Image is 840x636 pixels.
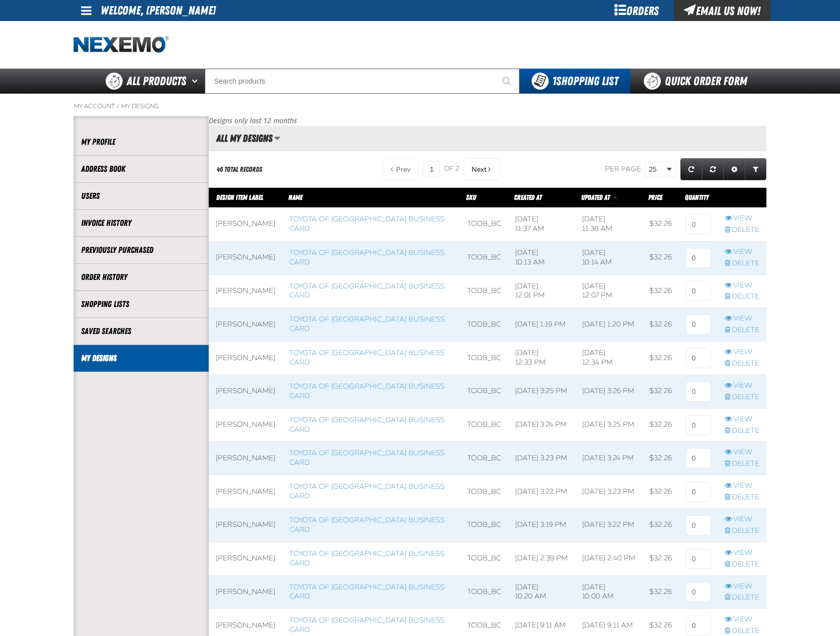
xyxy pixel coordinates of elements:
a: Delete row action [725,459,759,469]
td: TODB_BC [460,308,508,342]
div: 46 total records [217,165,262,174]
a: Delete row action [725,560,759,569]
td: $32.26 [642,442,679,475]
td: $32.26 [642,207,679,241]
a: View row action [725,582,759,591]
a: Toyota of [GEOGRAPHIC_DATA] Business Card [289,549,445,567]
a: Toyota of [GEOGRAPHIC_DATA] Business Card [289,382,445,400]
td: [PERSON_NAME] [209,542,282,575]
p: Designs only last 12 months [209,116,766,126]
button: You have 1 Shopping List. Open to view details [520,69,630,94]
span: Price [648,193,662,201]
span: Per page: [605,165,643,173]
td: [PERSON_NAME] [209,342,282,375]
input: Search [205,69,520,94]
td: TODB_BC [460,274,508,308]
td: TODB_BC [460,442,508,475]
td: $32.26 [642,408,679,442]
a: Created At [514,193,542,201]
nav: Breadcrumbs [74,102,766,110]
a: Toyota of [GEOGRAPHIC_DATA] Business Card [289,416,445,434]
a: View row action [725,548,759,558]
a: Toyota of [GEOGRAPHIC_DATA] Business Card [289,315,445,333]
td: [PERSON_NAME] [209,442,282,475]
td: $32.26 [642,274,679,308]
a: View row action [725,281,759,290]
input: 0 [686,214,711,234]
td: [DATE] 10:00 AM [575,575,642,609]
a: View row action [725,448,759,457]
a: Order History [81,271,201,283]
a: Delete row action [725,393,759,402]
a: Users [81,190,201,202]
a: Delete row action [725,292,759,301]
td: $32.26 [642,241,679,274]
td: [DATE] 11:37 AM [508,207,575,241]
td: [DATE] 12:07 PM [575,274,642,308]
td: [DATE] 12:34 PM [575,342,642,375]
td: TODB_BC [460,475,508,509]
td: TODB_BC [460,542,508,575]
td: [DATE] 3:23 PM [508,442,575,475]
a: View row action [725,481,759,491]
input: 0 [686,415,711,435]
a: Home [74,36,169,54]
a: View row action [725,247,759,257]
a: Delete row action [725,626,759,636]
a: Delete row action [725,526,759,536]
a: View row action [725,615,759,624]
input: 0 [686,482,711,502]
a: Toyota of [GEOGRAPHIC_DATA] Business Card [289,583,445,601]
input: Current page number [423,161,440,177]
td: [DATE] 10:14 AM [575,241,642,274]
td: [DATE] 3:25 PM [575,408,642,442]
a: Delete row action [725,426,759,436]
a: Toyota of [GEOGRAPHIC_DATA] Business Card [289,516,445,534]
td: [DATE] 3:26 PM [575,375,642,408]
td: [DATE] 2:39 PM [508,542,575,575]
span: / [116,102,120,110]
a: Refresh grid action [680,158,702,180]
td: TODB_BC [460,207,508,241]
td: $32.26 [642,375,679,408]
td: TODB_BC [460,241,508,274]
span: Design Item Label [216,193,263,201]
a: Delete row action [725,359,759,369]
td: [DATE] 3:22 PM [575,509,642,542]
a: View row action [725,415,759,424]
span: of 2 [444,165,460,174]
td: [PERSON_NAME] [209,575,282,609]
td: $32.26 [642,342,679,375]
a: My Designs [81,353,201,364]
td: [PERSON_NAME] [209,475,282,509]
input: 0 [686,549,711,569]
td: [DATE] 1:20 PM [575,308,642,342]
td: [DATE] 3:24 PM [575,442,642,475]
td: TODB_BC [460,408,508,442]
a: View row action [725,381,759,391]
td: [PERSON_NAME] [209,274,282,308]
a: View row action [725,515,759,524]
input: 0 [686,448,711,468]
a: Shopping Lists [81,298,201,310]
button: Start Searching [495,69,520,94]
a: Name [288,193,302,201]
td: [DATE] 12:33 PM [508,342,575,375]
td: TODB_BC [460,575,508,609]
a: Delete row action [725,326,759,335]
td: $32.26 [642,509,679,542]
a: View row action [725,214,759,223]
td: [DATE] 12:01 PM [508,274,575,308]
a: Toyota of [GEOGRAPHIC_DATA] Business Card [289,282,445,300]
a: Previously Purchased [81,244,201,256]
td: [DATE] 3:22 PM [508,475,575,509]
a: Toyota of [GEOGRAPHIC_DATA] Business Card [289,616,445,634]
a: Quick Order Form [630,69,766,94]
input: 0 [686,382,711,402]
h2: All My Designs [209,133,272,144]
td: [DATE] 3:25 PM [508,375,575,408]
span: Shopping List [552,74,618,88]
a: Delete row action [725,225,759,235]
